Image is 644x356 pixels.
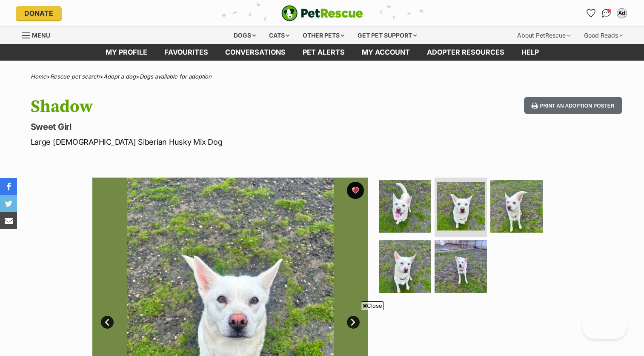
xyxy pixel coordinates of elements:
[103,73,136,80] a: Adopt a dog
[361,301,384,310] span: Close
[618,9,626,18] div: Ad
[353,44,418,61] a: My account
[31,121,391,133] p: Sweet Girl
[31,73,46,80] a: Home
[511,27,576,44] div: About PetRescue
[352,27,423,44] div: Get pet support
[281,5,363,21] a: PetRescue
[50,73,100,80] a: Rescue pet search
[167,313,477,352] iframe: Advertisement
[578,27,629,44] div: Good Reads
[582,313,627,339] iframe: Help Scout Beacon - Open
[524,97,622,114] button: Print an adoption poster
[584,6,598,20] a: Favourites
[435,240,487,293] img: Photo of Shadow
[97,44,156,61] a: My profile
[32,32,50,39] span: Menu
[16,6,62,20] a: Donate
[263,27,295,44] div: Cats
[584,6,629,20] ul: Account quick links
[600,6,613,20] a: Conversations
[22,27,56,42] a: Menu
[140,73,212,80] a: Dogs available for adoption
[31,136,391,148] p: Large [DEMOGRAPHIC_DATA] Siberian Husky Mix Dog
[31,97,391,117] h1: Shadow
[101,316,114,329] a: Prev
[418,44,513,61] a: Adopter resources
[294,44,353,61] a: Pet alerts
[379,180,431,233] img: Photo of Shadow
[156,44,217,61] a: Favourites
[379,240,431,293] img: Photo of Shadow
[228,27,262,44] div: Dogs
[9,73,635,80] div: > > >
[281,5,363,21] img: logo-e224e6f780fb5917bec1dbf3a21bbac754714ae5b6737aabdf751b685950b380.svg
[217,44,294,61] a: conversations
[615,6,629,20] button: My account
[437,182,485,231] img: Photo of Shadow
[347,182,364,199] button: favourite
[513,44,547,61] a: Help
[490,180,543,233] img: Photo of Shadow
[602,9,611,18] img: chat-41dd97257d64d25036548639549fe6c8038ab92f7586957e7f3b1b290dea8141.svg
[297,27,350,44] div: Other pets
